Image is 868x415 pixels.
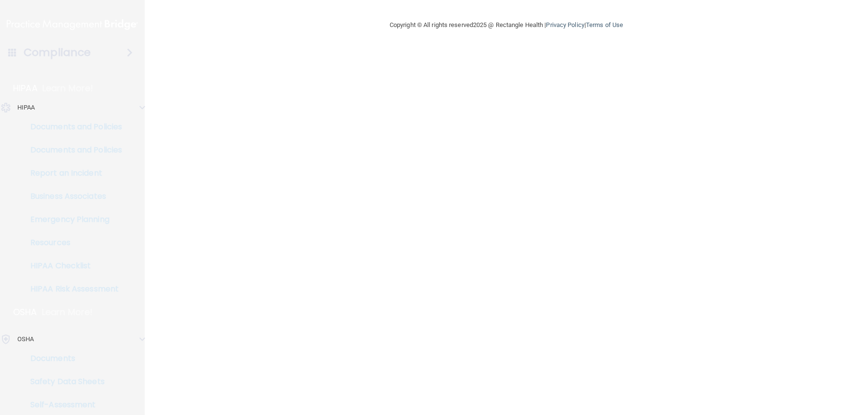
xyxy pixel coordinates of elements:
p: HIPAA Risk Assessment [6,284,138,294]
img: PMB logo [7,15,138,34]
p: Documents and Policies [6,145,138,155]
p: Resources [6,238,138,248]
p: Learn More! [42,306,93,318]
p: HIPAA [13,83,38,94]
p: Documents and Policies [6,122,138,132]
a: Terms of Use [586,21,623,28]
p: Self-Assessment [6,400,138,410]
p: HIPAA Checklist [6,261,138,271]
p: OSHA [13,306,37,318]
p: Learn More! [42,83,94,94]
p: Documents [6,354,138,363]
p: OSHA [17,333,34,345]
div: Copyright © All rights reserved 2025 @ Rectangle Health | | [330,10,682,41]
p: HIPAA [17,102,35,113]
p: Safety Data Sheets [6,377,138,387]
a: Privacy Policy [546,21,584,28]
p: Business Associates [6,192,138,201]
h4: Compliance [24,46,91,59]
p: Emergency Planning [6,215,138,224]
p: Report an Incident [6,168,138,178]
